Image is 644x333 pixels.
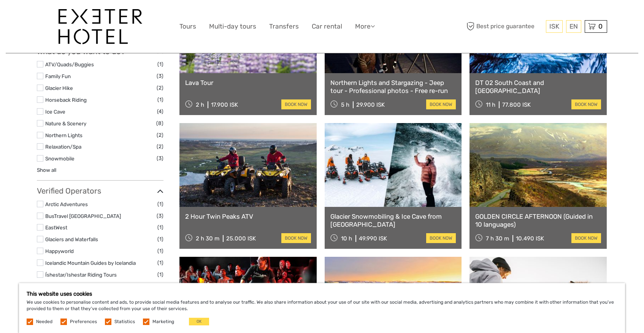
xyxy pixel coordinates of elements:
[157,154,163,163] span: (3)
[516,235,544,242] div: 10.490 ISK
[157,83,163,92] span: (2)
[157,72,163,80] span: (3)
[549,22,559,30] span: ISK
[36,319,52,325] label: Needed
[45,73,71,79] a: Family Fun
[356,101,385,108] div: 29.900 ISK
[486,101,495,108] span: 11 h
[45,248,74,254] a: Happyworld
[45,61,94,67] a: ATV/Quads/Buggies
[502,101,531,108] div: 77.800 ISK
[179,21,196,32] a: Tours
[281,99,311,109] a: book now
[37,167,56,173] a: Show all
[45,85,73,91] a: Glacier Hike
[157,247,163,255] span: (1)
[157,258,163,267] span: (1)
[45,97,87,103] a: Horseback Riding
[426,233,456,243] a: book now
[45,236,98,242] a: Glaciers and Waterfalls
[157,211,163,220] span: (3)
[114,319,135,325] label: Statistics
[157,223,163,232] span: (1)
[330,213,456,228] a: Glacier Snowmobiling & Ice Cave from [GEOGRAPHIC_DATA]
[475,79,601,94] a: DT 02 South Coast and [GEOGRAPHIC_DATA]
[157,270,163,279] span: (1)
[157,200,163,208] span: (1)
[281,233,311,243] a: book now
[27,291,617,297] h5: This website uses cookies
[196,101,204,108] span: 2 h
[226,235,256,242] div: 25.000 ISK
[355,21,375,32] a: More
[157,235,163,243] span: (1)
[330,79,456,94] a: Northern Lights and Stargazing - Jeep tour - Professional photos - Free re-run
[341,101,349,108] span: 5 h
[571,233,601,243] a: book now
[465,20,544,33] span: Best price guarantee
[70,319,97,325] label: Preferences
[19,283,625,333] div: We use cookies to personalise content and ads, to provide social media features and to analyse ou...
[157,60,163,69] span: (1)
[45,213,121,219] a: BusTravel [GEOGRAPHIC_DATA]
[196,235,219,242] span: 2 h 30 m
[211,101,238,108] div: 17.900 ISK
[341,235,352,242] span: 10 h
[45,132,82,138] a: Northern Lights
[486,235,509,242] span: 7 h 30 m
[59,9,142,44] img: 1336-96d47ae6-54fc-4907-bf00-0fbf285a6419_logo_big.jpg
[45,144,81,150] a: Relaxation/Spa
[45,109,65,115] a: Ice Cave
[45,120,86,126] a: Nature & Scenery
[185,79,311,86] a: Lava Tour
[152,319,174,325] label: Marketing
[157,142,163,151] span: (2)
[157,95,163,104] span: (1)
[45,155,75,162] a: Snowmobile
[426,99,456,109] a: book now
[597,22,604,30] span: 0
[189,318,209,325] button: OK
[45,201,88,207] a: Arctic Adventures
[359,235,387,242] div: 49.990 ISK
[209,21,256,32] a: Multi-day tours
[185,213,311,220] a: 2 Hour Twin Peaks ATV
[269,21,299,32] a: Transfers
[566,20,581,33] div: EN
[475,213,601,228] a: GOLDEN CIRCLE AFTERNOON (Guided in 10 languages)
[312,21,342,32] a: Car rental
[11,13,86,19] p: We're away right now. Please check back later!
[45,260,136,266] a: Icelandic Mountain Guides by Icelandia
[156,119,163,128] span: (8)
[157,131,163,139] span: (2)
[157,282,163,291] span: (2)
[87,12,97,21] button: Open LiveChat chat widget
[45,272,117,278] a: Íshestar/Ishestar Riding Tours
[37,186,163,195] h3: Verified Operators
[571,99,601,109] a: book now
[45,224,67,231] a: EastWest
[157,107,163,116] span: (4)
